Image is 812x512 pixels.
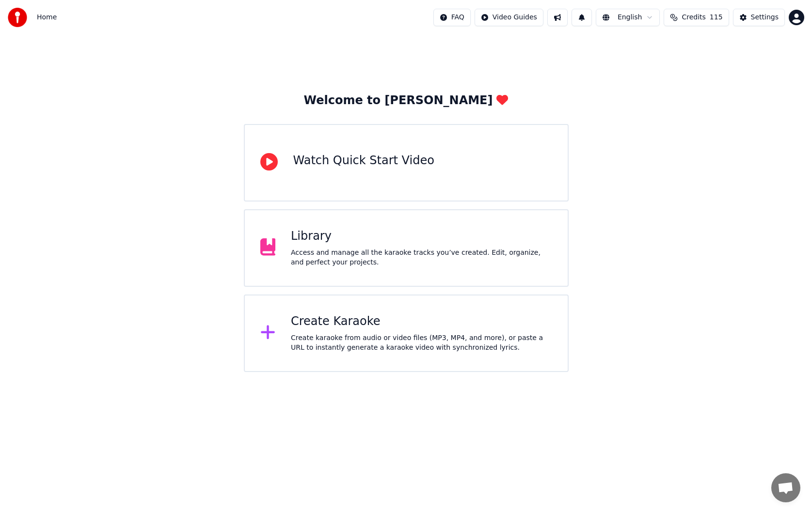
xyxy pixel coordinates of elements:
[291,314,552,329] div: Create Karaoke
[291,248,552,267] div: Access and manage all the karaoke tracks you’ve created. Edit, organize, and perfect your projects.
[291,229,552,244] div: Library
[733,9,785,26] button: Settings
[751,13,779,22] div: Settings
[8,8,27,27] img: youka
[304,93,509,109] div: Welcome to [PERSON_NAME]
[291,333,552,353] div: Create karaoke from audio or video files (MP3, MP4, and more), or paste a URL to instantly genera...
[710,13,723,22] span: 115
[771,473,800,502] a: Open chat
[37,13,57,22] nav: breadcrumb
[664,9,729,26] button: Credits115
[433,9,471,26] button: FAQ
[682,13,705,22] span: Credits
[37,13,57,22] span: Home
[475,9,543,26] button: Video Guides
[293,153,434,169] div: Watch Quick Start Video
